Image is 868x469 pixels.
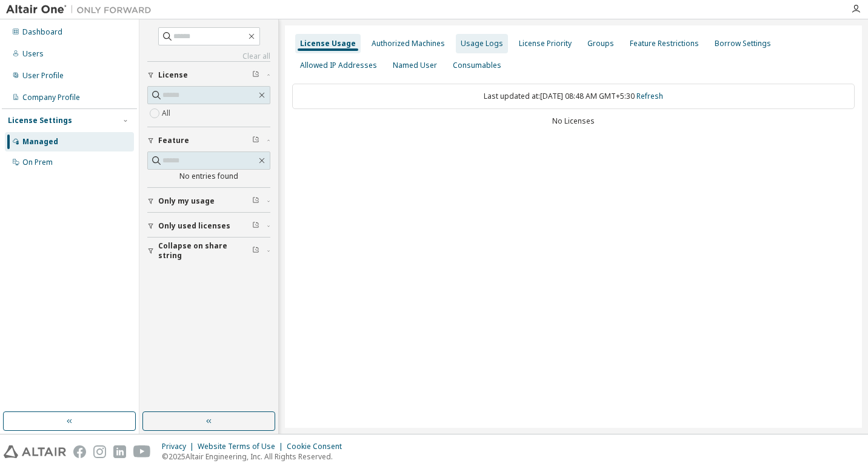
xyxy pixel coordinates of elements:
[292,84,855,109] div: Last updated at: [DATE] 08:48 AM GMT+5:30
[461,39,503,48] div: Usage Logs
[147,213,270,239] button: Only used licenses
[8,116,72,125] div: License Settings
[147,188,270,215] button: Only my usage
[93,445,106,458] img: instagram.svg
[252,70,259,80] span: Clear filter
[4,445,66,458] img: altair_logo.svg
[393,61,437,70] div: Named User
[73,445,86,458] img: facebook.svg
[158,221,230,231] span: Only used licenses
[300,39,356,48] div: License Usage
[22,93,80,102] div: Company Profile
[198,442,287,451] div: Website Terms of Use
[22,71,64,81] div: User Profile
[252,136,259,145] span: Clear filter
[158,70,188,80] span: License
[715,39,771,48] div: Borrow Settings
[6,4,158,16] img: Altair One
[147,171,270,181] div: No entries found
[372,39,445,48] div: Authorized Machines
[22,27,62,37] div: Dashboard
[22,49,44,59] div: Users
[147,127,270,154] button: Feature
[292,116,855,126] div: No Licenses
[158,196,215,206] span: Only my usage
[22,158,53,167] div: On Prem
[162,106,173,121] label: All
[22,137,58,147] div: Managed
[158,241,252,261] span: Collapse on share string
[287,442,349,451] div: Cookie Consent
[158,136,189,145] span: Feature
[636,91,663,101] a: Refresh
[162,451,349,462] p: © 2025 Altair Engineering, Inc. All Rights Reserved.
[519,39,572,48] div: License Priority
[162,442,198,451] div: Privacy
[630,39,699,48] div: Feature Restrictions
[147,62,270,88] button: License
[252,221,259,231] span: Clear filter
[453,61,501,70] div: Consumables
[147,52,270,61] a: Clear all
[252,246,259,256] span: Clear filter
[300,61,377,70] div: Allowed IP Addresses
[252,196,259,206] span: Clear filter
[147,238,270,264] button: Collapse on share string
[113,445,126,458] img: linkedin.svg
[133,445,151,458] img: youtube.svg
[587,39,614,48] div: Groups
